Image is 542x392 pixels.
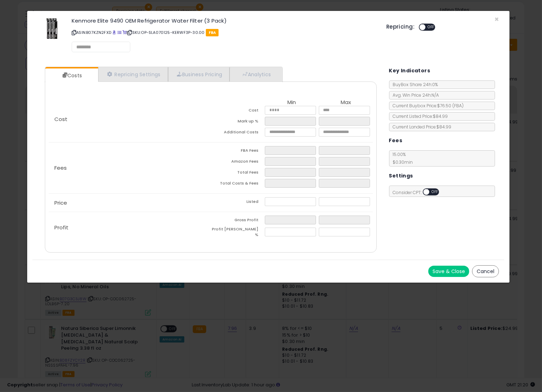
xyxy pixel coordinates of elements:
h3: Kenmore Elite 9490 OEM Refrigerator Water Filter (3 Pack) [72,18,376,23]
button: Cancel [472,265,499,277]
a: Repricing Settings [98,67,168,82]
h5: Key Indicators [389,66,430,75]
a: Business Pricing [168,67,230,82]
td: FBA Fees [211,146,265,157]
a: All offer listings [118,30,121,35]
p: Price [49,200,211,206]
td: Total Fees [211,168,265,179]
span: OFF [429,189,441,195]
a: Analytics [230,67,282,82]
span: BuyBox Share 24h: 0% [389,82,438,88]
a: Costs [45,68,97,83]
th: Max [319,99,373,106]
td: Additional Costs [211,128,265,139]
span: Current Listed Price: $84.99 [389,113,448,119]
td: Listed [211,197,265,208]
h5: Fees [389,136,403,145]
td: Gross Profit [211,216,265,227]
span: ( FBA ) [453,103,464,109]
h5: Repricing: [386,24,415,30]
span: Avg. Win Price 24h: N/A [389,92,439,98]
td: Cost [211,106,265,117]
span: Consider CPT: [389,189,448,195]
h5: Settings [389,171,413,180]
p: Fees [49,165,211,171]
a: BuyBox page [112,30,116,35]
td: Profit [PERSON_NAME] % [211,227,265,240]
button: Save & Close [428,266,469,277]
img: 41XsCRZgkSL._SL60_.jpg [46,18,58,39]
p: ASIN: B07KZN2FXD | SKU: OP-SLA070125-KERWF3P-30.00 [72,27,376,38]
td: Total Costs & Fees [211,179,265,190]
span: OFF [425,24,437,30]
span: × [494,14,499,24]
p: Profit [49,225,211,230]
span: Current Buybox Price: [389,103,464,109]
td: Amazon Fees [211,157,265,168]
p: Cost [49,116,211,122]
span: 15.00 % [389,151,413,165]
span: $0.30 min [389,159,413,165]
th: Min [265,99,319,106]
span: FBA [206,29,219,36]
span: Current Landed Price: $84.99 [389,124,452,130]
a: Your listing only [123,30,126,35]
td: Mark up % [211,117,265,128]
span: $76.50 [437,103,464,109]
